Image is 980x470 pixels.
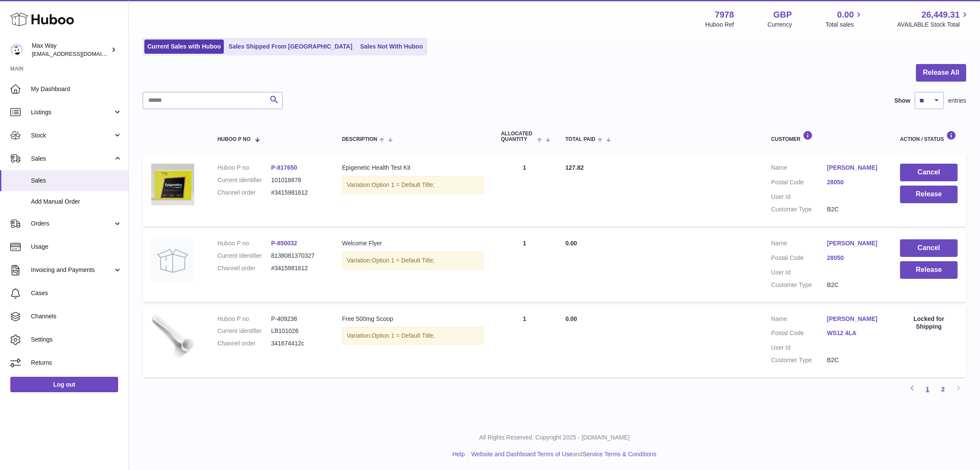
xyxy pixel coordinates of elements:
a: 26,449.31 AVAILABLE Stock Total [897,9,970,29]
span: 127.82 [565,164,584,171]
dt: User Id [771,344,827,352]
a: Current Sales with Huboo [144,40,224,54]
dt: Current identifier [217,176,271,184]
a: [PERSON_NAME] [827,164,883,172]
span: Add Manual Order [31,198,122,206]
span: Invoicing and Payments [31,266,113,274]
span: Option 1 = Default Title; [372,257,435,264]
dt: Huboo P no [217,315,271,323]
img: 500mg-scoop-354033.jpg [151,315,194,358]
span: Huboo P no [217,137,250,142]
a: Log out [10,377,118,392]
a: 0.00 Total sales [825,9,864,29]
td: 1 [492,231,557,302]
span: Sales [31,155,113,163]
dt: User Id [771,193,827,201]
dt: Name [771,315,827,325]
a: P-850032 [271,240,297,247]
a: Service Terms & Conditions [583,451,656,458]
div: Locked for Shipping [900,315,958,331]
div: Variation: [342,252,484,269]
div: Epigenetic Health Test Kit [342,164,484,172]
strong: 7978 [715,9,734,21]
span: Returns [31,359,122,367]
div: Huboo Ref [705,21,734,29]
a: Website and Dashboard Terms of Use [471,451,573,458]
dd: B2C [827,356,883,364]
span: Option 1 = Default Title; [372,332,435,339]
dt: Channel order [217,339,271,348]
div: Welcome Flyer [342,239,484,247]
span: 26,449.31 [922,9,960,21]
dt: Current identifier [217,252,271,260]
img: Epigenetics-Box-Front.jpg [151,164,194,205]
dd: LB101026 [271,327,325,335]
dd: 8138081370327 [271,252,325,260]
dd: #3415981612 [271,189,325,197]
button: Release [900,186,958,203]
dt: Postal Code [771,329,827,339]
span: 0.00 [565,315,577,322]
dd: B2C [827,205,883,214]
img: Max@LongevityBox.co.uk [10,43,23,56]
div: Currency [768,21,792,29]
dt: Name [771,239,827,250]
a: 28050 [827,254,883,262]
span: Cases [31,289,122,297]
div: Customer [771,131,883,142]
img: no-photo.jpg [151,239,194,282]
span: Total sales [825,21,864,29]
strong: GBP [773,9,792,21]
button: Release All [916,64,966,82]
dt: User Id [771,269,827,277]
dt: Channel order [217,264,271,272]
span: [EMAIL_ADDRESS][DOMAIN_NAME] [32,50,126,57]
div: Action / Status [900,131,958,142]
a: Help [452,451,465,458]
label: Show [895,97,910,105]
dt: Customer Type [771,356,827,364]
span: Usage [31,243,122,251]
a: 1 [920,381,935,397]
span: Settings [31,336,122,344]
dt: Customer Type [771,205,827,214]
a: 2 [935,381,951,397]
button: Cancel [900,239,958,257]
span: Listings [31,108,113,116]
a: [PERSON_NAME] [827,315,883,323]
span: Stock [31,131,113,140]
td: 1 [492,306,557,378]
a: Sales Shipped From [GEOGRAPHIC_DATA] [226,40,355,54]
span: Channels [31,312,122,320]
button: Cancel [900,164,958,181]
dt: Current identifier [217,327,271,335]
dd: P-409238 [271,315,325,323]
dd: B2C [827,281,883,289]
span: 0.00 [837,9,854,21]
span: 0.00 [565,240,577,247]
dt: Postal Code [771,178,827,189]
td: 1 [492,155,557,226]
a: 28050 [827,178,883,186]
dt: Postal Code [771,254,827,264]
span: Orders [31,220,113,228]
dt: Huboo P no [217,239,271,247]
span: Sales [31,177,122,185]
dt: Huboo P no [217,164,271,172]
div: Variation: [342,176,484,194]
a: P-817650 [271,164,297,171]
dd: 341674412c [271,339,325,348]
a: [PERSON_NAME] [827,239,883,247]
span: Description [342,137,377,142]
dd: 101018878 [271,176,325,184]
div: Free 500mg Scoop [342,315,484,323]
span: AVAILABLE Stock Total [897,21,970,29]
p: All Rights Reserved. Copyright 2025 - [DOMAIN_NAME] [136,433,973,442]
span: ALLOCATED Quantity [501,131,535,142]
div: Max Way [32,42,109,58]
dt: Name [771,164,827,174]
dt: Customer Type [771,281,827,289]
a: WS12 4LA [827,329,883,337]
li: and [468,450,656,458]
a: Sales Not With Huboo [357,40,426,54]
